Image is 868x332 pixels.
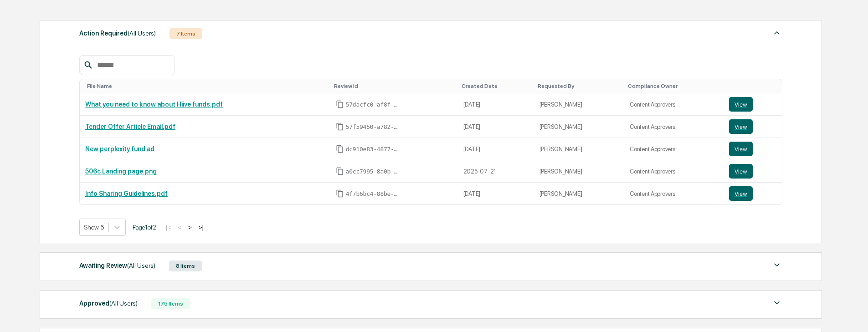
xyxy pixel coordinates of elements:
[336,167,344,175] span: Copy Id
[169,260,202,271] div: 8 Items
[79,297,138,309] div: Approved
[624,160,724,183] td: Content Approvers
[729,186,776,201] a: View
[624,138,724,160] td: Content Approvers
[85,168,157,175] a: 506c Landing page.png
[334,83,454,89] div: Toggle SortBy
[175,224,184,231] button: <
[729,186,753,201] button: View
[771,27,782,38] img: caret
[64,50,110,57] a: Powered byPylon
[534,138,624,160] td: [PERSON_NAME]
[534,183,624,204] td: [PERSON_NAME]
[185,224,195,231] button: >
[133,224,156,231] span: Page 1 of 2
[336,145,344,153] span: Copy Id
[538,83,621,89] div: Toggle SortBy
[729,164,753,179] button: View
[346,101,401,108] span: 57dacfc0-af8f-40ac-b1d4-848c6e3b2a1b
[85,123,175,130] a: Tender Offer Article Email.pdf
[729,97,776,112] a: View
[534,116,624,138] td: [PERSON_NAME]
[729,119,753,134] button: View
[87,83,327,89] div: Toggle SortBy
[336,123,344,131] span: Copy Id
[771,297,782,308] img: caret
[79,27,156,39] div: Action Required
[169,28,202,39] div: 7 Items
[624,93,724,116] td: Content Approvers
[109,300,138,307] span: (All Users)
[346,190,401,198] span: 4f7b6bc4-88be-4ca2-a522-de18f03e4b40
[196,224,206,231] button: >|
[628,83,720,89] div: Toggle SortBy
[458,160,534,183] td: 2025-07-21
[458,183,534,204] td: [DATE]
[79,260,155,271] div: Awaiting Review
[91,50,110,57] span: Pylon
[729,142,776,156] a: View
[729,119,776,134] a: View
[534,93,624,116] td: [PERSON_NAME]
[771,260,782,271] img: caret
[462,83,530,89] div: Toggle SortBy
[624,183,724,204] td: Content Approvers
[624,116,724,138] td: Content Approvers
[85,101,223,108] a: What you need to know about Hiive funds.pdf
[85,145,154,153] a: New perplexity fund ad
[346,168,401,175] span: a0cc7995-8a0b-4b72-ac1a-878fd3692143
[85,190,168,197] a: Info Sharing Guidelines.pdf
[731,83,778,89] div: Toggle SortBy
[127,262,155,269] span: (All Users)
[336,189,344,198] span: Copy Id
[128,30,156,37] span: (All Users)
[729,142,753,156] button: View
[458,116,534,138] td: [DATE]
[458,93,534,116] td: [DATE]
[534,160,624,183] td: [PERSON_NAME]
[151,298,190,309] div: 175 Items
[346,146,401,153] span: dc910e83-4877-4103-b15e-bf87db00f614
[458,138,534,160] td: [DATE]
[346,123,401,131] span: 57f59450-a782-4865-ac16-a45fae92c464
[336,100,344,108] span: Copy Id
[729,97,753,112] button: View
[163,224,174,231] button: |<
[729,164,776,179] a: View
